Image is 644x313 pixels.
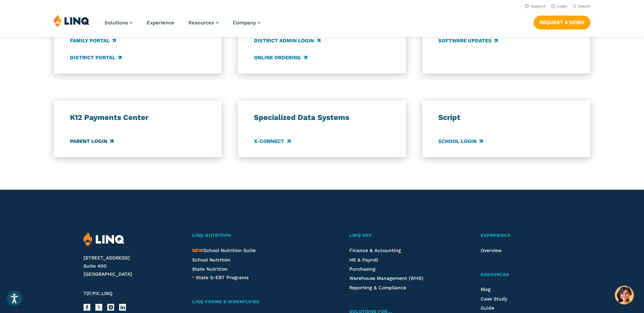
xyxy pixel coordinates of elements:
[534,16,590,29] a: Request a Demo
[349,248,401,253] a: Finance & Accounting
[534,14,590,29] nav: Button Navigation
[481,248,502,253] a: Overview
[578,4,590,8] span: Search
[481,272,509,277] span: Resources
[481,232,560,239] a: Experience
[95,304,102,311] a: X
[438,37,498,45] a: Software Updates
[349,285,406,290] a: Reporting & Compliance
[107,304,114,311] a: Instagram
[192,233,231,238] span: LINQ Nutrition
[105,14,260,37] nav: Primary Navigation
[481,287,491,292] a: Blog
[84,254,176,278] address: [STREET_ADDRESS] Suite 400 [GEOGRAPHIC_DATA]
[54,14,90,27] img: LINQ | K‑12 Software
[573,4,590,9] button: Open Search Bar
[349,233,372,238] span: LINQ ERP
[84,304,90,311] a: Facebook
[525,4,546,8] a: Support
[254,138,290,145] a: X-Connect
[233,20,260,26] a: Company
[188,20,219,26] a: Resources
[192,257,231,263] a: School Nutrition
[481,305,494,311] a: Guide
[481,271,560,278] a: Resources
[349,257,378,263] a: HR & Payroll
[105,20,128,26] span: Solutions
[192,232,314,239] a: LINQ Nutrition
[349,275,423,281] a: Warehouse Management (WHS)
[481,296,507,301] a: Case Study
[70,54,122,61] a: District Portal
[192,266,227,272] a: State Nutrition
[438,138,483,145] a: School Login
[254,37,320,45] a: District Admin Login
[233,20,256,26] span: Company
[188,20,214,26] span: Resources
[551,4,567,8] a: Login
[84,291,112,296] span: 737.PIC.LINQ
[481,233,510,238] span: Experience
[192,248,203,253] span: NEW
[70,37,116,45] a: Family Portal
[70,113,206,122] h3: K12 Payments Center
[192,248,256,253] a: NEWSchool Nutrition Suite
[349,266,375,272] a: Purchasing
[119,304,126,311] a: LinkedIn
[438,113,574,122] h3: Script
[192,248,256,253] span: School Nutrition Suite
[196,275,249,280] span: State S-EBT Programs
[615,286,634,305] button: Hello, have a question? Let’s chat.
[84,232,125,247] img: LINQ | K‑12 Software
[254,113,390,122] h3: Specialized Data Systems
[70,138,113,145] a: Parent Login
[192,299,259,304] span: LINQ Forms & Workflows
[147,20,174,26] a: Experience
[196,274,249,281] a: State S-EBT Programs
[254,54,307,61] a: Online Ordering
[192,298,314,306] a: LINQ Forms & Workflows
[105,20,132,26] a: Solutions
[349,232,445,239] a: LINQ ERP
